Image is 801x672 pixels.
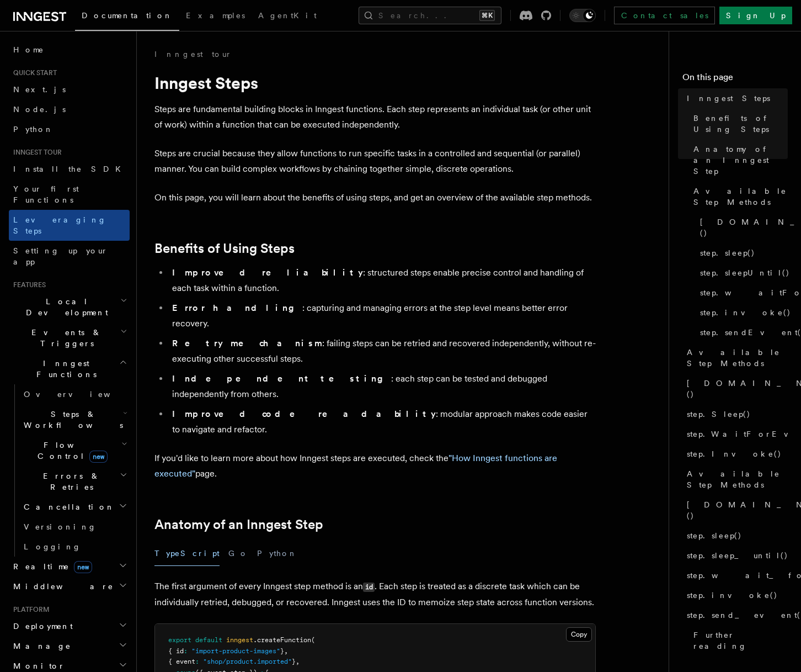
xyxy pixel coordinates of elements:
[689,625,788,656] a: Further reading
[359,7,501,24] button: Search...⌘K
[696,283,788,303] a: step.waitForEvent()
[195,636,222,644] span: default
[13,44,44,55] span: Home
[154,451,596,481] p: If you'd like to learn more about how Inngest steps are executed, check the page.
[682,585,788,605] a: step.invoke()
[693,186,788,208] span: Available Step Methods
[9,281,46,289] span: Features
[9,119,130,139] a: Python
[258,11,317,20] span: AgentKit
[154,579,596,610] p: The first argument of every Inngest step method is an . Each step is treated as a discrete task w...
[479,10,495,21] kbd: ⌘K
[311,636,315,644] span: (
[689,181,788,212] a: Available Step Methods
[9,322,130,353] button: Events & Triggers
[9,179,130,210] a: Your first Functions
[682,495,788,526] a: [DOMAIN_NAME]()
[154,517,323,532] a: Anatomy of an Inngest Step
[154,146,596,177] p: Steps are crucial because they allow functions to run specific tasks in a controlled and sequenti...
[154,49,232,60] a: Inngest tour
[696,303,788,322] a: step.invoke()
[9,241,130,272] a: Setting up your app
[168,647,184,655] span: { id
[19,435,130,466] button: Flow Controlnew
[154,241,295,256] a: Benefits of Using Steps
[700,267,790,278] span: step.sleepUntil()
[682,444,788,464] a: step.Invoke()
[9,148,62,157] span: Inngest tour
[682,373,788,404] a: [DOMAIN_NAME]()
[19,404,130,435] button: Steps & Workflows
[168,658,195,665] span: { event
[184,647,188,655] span: :
[682,526,788,546] a: step.sleep()
[696,322,788,342] a: step.sendEvent()
[9,561,92,572] span: Realtime
[154,73,596,93] h1: Inngest Steps
[75,3,179,31] a: Documentation
[253,636,311,644] span: .createFunction
[682,565,788,585] a: step.wait_for_event()
[284,647,288,655] span: ,
[682,404,788,424] a: step.Sleep()
[154,541,220,566] button: TypeScript
[195,658,199,665] span: :
[203,658,292,665] span: "shop/product.imported"
[179,3,252,30] a: Examples
[13,165,127,173] span: Install the SDK
[9,68,57,77] span: Quick start
[169,300,596,331] li: : capturing and managing errors at the step level means better error recovery.
[687,530,742,541] span: step.sleep()
[19,440,121,462] span: Flow Control
[257,541,297,566] button: Python
[19,537,130,557] a: Logging
[687,93,770,104] span: Inngest Steps
[89,451,108,463] span: new
[693,144,788,177] span: Anatomy of an Inngest Step
[9,660,65,671] span: Monitor
[614,7,715,24] a: Contact sales
[172,409,436,419] strong: Improved code readability
[191,647,280,655] span: "import-product-images"
[19,466,130,497] button: Errors & Retries
[9,99,130,119] a: Node.js
[13,125,54,134] span: Python
[172,373,391,384] strong: Independent testing
[172,338,322,348] strong: Retry mechanism
[687,468,788,490] span: Available Step Methods
[682,464,788,495] a: Available Step Methods
[13,184,79,204] span: Your first Functions
[169,336,596,367] li: : failing steps can be retried and recovered independently, without re-executing other successful...
[9,581,114,592] span: Middleware
[154,190,596,205] p: On this page, you will learn about the benefits of using steps, and get an overview of the availa...
[9,40,130,60] a: Home
[700,307,791,318] span: step.invoke()
[19,409,123,431] span: Steps & Workflows
[19,517,130,537] a: Versioning
[569,9,596,22] button: Toggle dark mode
[172,303,302,313] strong: Error handling
[154,102,596,133] p: Steps are fundamental building blocks in Inngest functions. Each step represents an individual ta...
[13,246,108,266] span: Setting up your app
[719,7,792,24] a: Sign Up
[9,605,50,614] span: Platform
[292,658,296,665] span: }
[19,497,130,517] button: Cancellation
[687,448,782,459] span: step.Invoke()
[19,470,120,493] span: Errors & Retries
[682,71,788,88] h4: On this page
[363,583,375,592] code: id
[169,265,596,296] li: : structured steps enable precise control and handling of each task within a function.
[24,522,97,531] span: Versioning
[682,424,788,444] a: step.WaitForEvent()
[687,347,788,369] span: Available Step Methods
[700,247,755,258] span: step.sleep()
[9,292,130,322] button: Local Development
[689,108,788,139] a: Benefits of Using Steps
[9,80,130,99] a: Next.js
[74,561,92,573] span: new
[696,243,788,263] a: step.sleep()
[296,658,300,665] span: ,
[687,550,788,561] span: step.sleep_until()
[9,159,130,179] a: Install the SDK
